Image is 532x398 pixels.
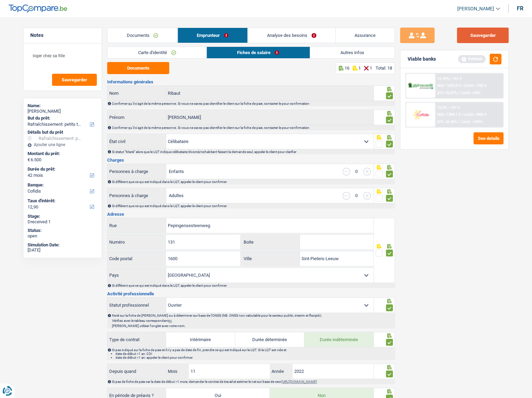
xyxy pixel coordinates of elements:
[457,6,494,12] span: [PERSON_NAME]
[242,235,300,249] label: Boite
[112,126,394,130] div: Confirmer qu'il s'agit de la même personne. Si vous ne savez pas identifier le client sur la fich...
[358,65,360,71] p: 1
[458,55,485,63] div: Refresh
[28,233,98,239] div: open
[108,268,166,283] label: Pays
[461,120,483,124] span: Limit: <100%
[9,4,67,13] img: TopCompare Logo
[407,56,436,62] div: Viable banks
[30,32,95,38] h5: Notes
[189,364,270,379] input: MM
[166,332,235,347] label: Intérimaire
[28,166,96,172] label: Durée du prêt:
[304,332,374,347] label: Durée indéterminée
[369,65,372,71] p: 1
[108,164,166,179] label: Personnes à charge
[293,364,374,379] input: AAAA
[517,5,523,12] div: fr
[169,193,184,198] label: Adultes
[464,112,487,117] span: Limit: >800 €
[107,158,395,162] h3: Charges
[28,130,98,135] div: Détails but du prêt
[28,157,30,163] span: €
[112,150,394,154] div: Si statut "Marié" alors que le LQT indique célibataire/divorcé/cohabitant faisant la demande seul...
[112,380,394,384] div: Si pas de fiche de paie car la date de début <1 mois: demander le contrat de travail et estimer l...
[28,228,98,233] div: Status:
[437,83,461,88] span: NAI: 1 633,8 €
[108,298,166,313] label: Statut professionnel
[108,366,166,377] label: Depuis quand
[28,103,98,109] div: Name:
[28,242,98,248] div: Simulation Date:
[107,80,395,84] h3: Informations générales
[108,134,166,149] label: État civil
[408,108,433,121] img: Cofidis
[28,182,96,188] label: Banque:
[108,188,166,203] label: Personnes à charge
[408,82,433,90] img: AlphaCredit
[108,28,177,43] a: Documents
[112,102,394,105] div: Confirmer qu'il s'agit de la même personne. Si vous ne savez pas identifier le client sur la fich...
[310,47,395,58] a: Autres infos
[107,62,169,74] button: Documents
[112,284,394,287] div: Si différent que ce qui est indiqué dans le LQT, appeler le client pour confirmer
[458,91,460,95] span: /
[437,105,460,110] div: 12.9% | 191 €
[112,314,394,317] p: Noté sur la fiche de [PERSON_NAME] ou à déterminer sur base de l'ONSS (NB. ONSS non calculable po...
[108,251,166,266] label: Code postal
[62,78,87,82] span: Sauvegarder
[28,115,96,121] label: But du prêt:
[473,132,503,144] button: See details
[462,112,463,117] span: /
[108,47,206,58] a: Carte d'identité
[28,142,98,147] div: Ajouter une ligne
[108,86,166,101] label: Nom
[207,47,310,58] a: Fiches de salaire
[235,332,305,347] label: Durée déterminée
[28,247,98,253] div: [DATE]
[169,169,184,174] label: Enfants
[108,235,166,249] label: Numéro
[248,28,335,43] a: Analyse des besoins
[282,380,317,384] a: [URL][DOMAIN_NAME]
[108,218,166,233] label: Rue
[115,356,394,359] li: date de début <1 an: appeler le client pour confirmer
[112,319,394,323] p: Vérifiez avec le tableau correspondant .
[28,214,98,219] div: Stage:
[168,319,172,323] a: ici
[437,76,462,81] div: 12.99% | 191 €
[166,364,189,379] label: Mois
[112,204,394,208] div: Si différent que ce qui est indiqué dans le LQT, appeler le client pour confirmer
[28,151,96,156] label: Montant du prêt:
[452,3,500,14] a: [PERSON_NAME]
[52,74,97,86] button: Sauvegarder
[107,212,395,216] h3: Adresse
[437,112,461,117] span: NAI: 1 384,1 €
[112,180,394,184] div: Si différent que ce qui est indiqué dans le LQT, appeler le client pour confirmer
[336,28,395,43] a: Assurance
[375,65,392,71] div: Total: 18
[354,193,360,198] div: 0
[178,28,248,43] a: Emprunteur
[108,110,166,125] label: Prénom
[107,292,395,296] h3: Activité professionnelle
[28,219,98,225] div: Dreceived 1
[115,352,394,356] li: date de début >1 an: CDI
[28,109,98,114] div: [PERSON_NAME]
[108,334,166,345] label: Type de contrat
[437,120,457,124] span: DTI: 42.45%
[458,120,460,124] span: /
[462,83,463,88] span: /
[464,83,487,88] span: Limit: >750 €
[28,198,96,204] label: Taux d'intérêt:
[354,169,360,174] div: 0
[270,364,293,379] label: Année
[344,65,349,71] p: 16
[112,348,394,359] div: Si pas indiqué sur la fiche de paie et il n'y a pas de date de fin, prendre ce qui est indiqué su...
[437,91,457,95] span: DTI: 32.07%
[461,91,481,95] span: Limit: <60%
[457,28,509,43] button: Sauvegarder
[112,324,394,328] p: [PERSON_NAME] utiliser l'onglet avec votre nom.
[242,251,300,266] label: Ville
